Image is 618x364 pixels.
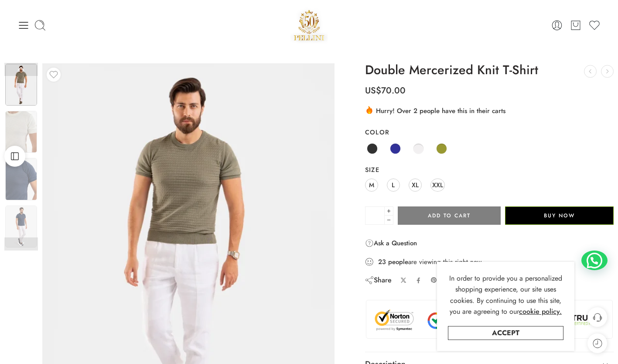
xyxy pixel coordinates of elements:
a: Accept [448,326,563,340]
a: M [365,179,378,192]
a: XL [409,179,422,192]
a: Wishlist [588,19,601,31]
span: XXL [432,179,443,191]
a: Login / Register [551,19,563,31]
img: Artboard 16 [5,206,37,247]
img: Artboard 16 [5,64,37,106]
bdi: 70.00 [365,84,406,97]
strong: 23 [378,258,386,266]
a: Pellini - [290,7,328,44]
div: are viewing this right now [365,257,614,267]
a: cookie policy. [519,306,562,317]
a: Share on X [400,277,407,284]
button: Buy Now [505,206,614,225]
input: Product quantity [365,206,385,225]
h1: Double Mercerized Knit T-Shirt [365,63,614,77]
a: L [387,179,400,192]
div: Hurry! Over 2 people have this in their carts [365,105,614,116]
a: Ask a Question [365,238,417,248]
a: XXL [430,179,445,192]
label: Size [365,165,614,174]
img: Artboard 16 [5,111,37,153]
span: XL [412,179,419,191]
span: US$ [365,84,381,97]
span: M [369,179,374,191]
span: L [392,179,395,191]
img: Trust [373,309,606,332]
a: Cart [570,19,582,31]
label: Color [365,128,614,137]
div: Share [365,275,392,285]
a: Pin on Pinterest [430,277,437,284]
a: Share on Facebook [415,277,422,284]
strong: people [388,258,408,266]
img: Artboard 16 [5,158,37,200]
img: Pellini [290,7,328,44]
span: In order to provide you a personalized shopping experience, our site uses cookies. By continuing ... [449,273,562,317]
button: Add to cart [398,206,501,225]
